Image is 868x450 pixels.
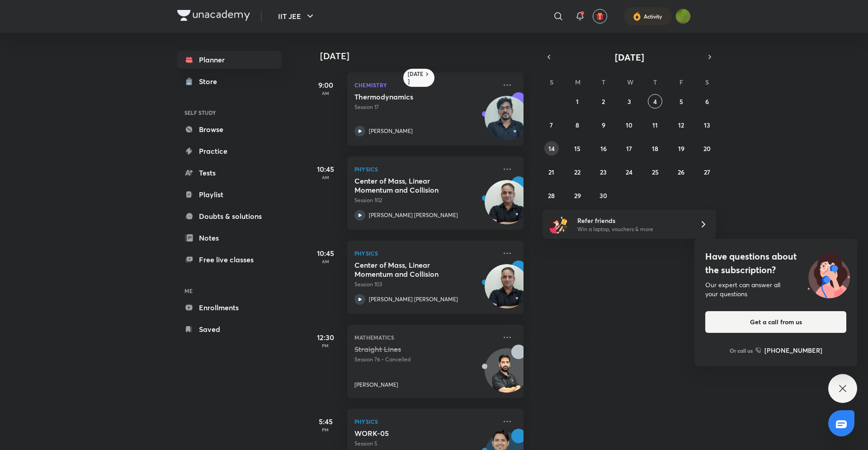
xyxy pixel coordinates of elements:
[354,416,496,427] p: Physics
[354,381,398,389] p: [PERSON_NAME]
[177,120,282,138] a: Browse
[700,94,714,109] button: September 6, 2025
[596,141,611,156] button: September 16, 2025
[577,225,689,233] p: Win a laptop, vouchers & more
[599,191,607,200] abbr: September 30, 2025
[354,332,496,343] p: Mathematics
[653,78,657,86] abbr: Thursday
[354,429,467,438] h5: WORK-05
[705,311,846,333] button: Get a call from us
[354,248,496,259] p: Physics
[177,10,250,23] a: Company Logo
[705,97,709,106] abbr: September 6, 2025
[548,144,555,153] abbr: September 14, 2025
[704,168,710,176] abbr: September 27, 2025
[570,141,585,156] button: September 15, 2025
[627,97,631,106] abbr: September 3, 2025
[705,78,709,86] abbr: Saturday
[678,168,684,176] abbr: September 26, 2025
[574,191,581,200] abbr: September 29, 2025
[307,80,344,90] h5: 9:00
[555,51,703,63] button: [DATE]
[576,121,579,129] abbr: September 8, 2025
[320,51,533,62] h4: [DATE]
[602,97,605,106] abbr: September 2, 2025
[354,80,496,90] p: Chemistry
[648,165,662,179] button: September 25, 2025
[622,94,637,109] button: September 3, 2025
[652,144,658,153] abbr: September 18, 2025
[354,280,496,289] p: Session 103
[307,343,344,348] p: PM
[705,280,846,298] div: Our expert can answer all your questions
[622,118,637,132] button: September 10, 2025
[354,261,467,279] h5: Center of Mass, Linear Momentum and Collision
[764,346,822,355] h6: [PHONE_NUMBER]
[570,188,585,203] button: September 29, 2025
[177,251,282,269] a: Free live classes
[674,165,689,179] button: September 26, 2025
[602,78,605,86] abbr: Tuesday
[485,353,528,397] img: Avatar
[273,7,321,25] button: IIT JEE
[177,72,282,90] a: Store
[626,144,632,153] abbr: September 17, 2025
[548,168,554,176] abbr: September 21, 2025
[704,121,710,129] abbr: September 13, 2025
[577,216,689,225] h6: Refer friends
[648,141,662,156] button: September 18, 2025
[674,94,689,109] button: September 5, 2025
[576,97,579,106] abbr: September 1, 2025
[678,121,684,129] abbr: September 12, 2025
[648,118,662,132] button: September 11, 2025
[199,76,222,87] div: Store
[307,164,344,175] h5: 10:45
[700,118,714,132] button: September 13, 2025
[600,168,607,176] abbr: September 23, 2025
[652,168,659,176] abbr: September 25, 2025
[307,416,344,427] h5: 5:45
[369,295,458,303] p: [PERSON_NAME] [PERSON_NAME]
[570,94,585,109] button: September 1, 2025
[177,51,282,69] a: Planner
[596,188,611,203] button: September 30, 2025
[674,118,689,132] button: September 12, 2025
[307,427,344,432] p: PM
[679,97,683,106] abbr: September 5, 2025
[570,118,585,132] button: September 8, 2025
[177,10,250,21] img: Company Logo
[550,215,568,233] img: referral
[544,188,559,203] button: September 28, 2025
[354,103,496,111] p: Session 17
[596,12,604,20] img: avatar
[596,165,611,179] button: September 23, 2025
[648,94,662,109] button: September 4, 2025
[354,92,467,101] h5: Thermodynamics
[675,9,691,24] img: Eeshan Chandrawanshi
[354,345,467,354] h5: Straight Lines
[550,121,553,129] abbr: September 7, 2025
[307,259,344,264] p: AM
[755,346,822,355] a: [PHONE_NUMBER]
[307,332,344,343] h5: 12:30
[177,229,282,247] a: Notes
[574,144,580,153] abbr: September 15, 2025
[177,142,282,160] a: Practice
[544,118,559,132] button: September 7, 2025
[600,144,607,153] abbr: September 16, 2025
[700,141,714,156] button: September 20, 2025
[544,165,559,179] button: September 21, 2025
[307,90,344,96] p: AM
[369,211,458,219] p: [PERSON_NAME] [PERSON_NAME]
[627,78,633,86] abbr: Wednesday
[730,346,753,355] p: Or call us
[800,250,857,298] img: ttu_illustration_new.svg
[626,168,632,176] abbr: September 24, 2025
[622,141,637,156] button: September 17, 2025
[354,176,467,194] h5: Center of Mass, Linear Momentum and Collision
[548,191,555,200] abbr: September 28, 2025
[596,94,611,109] button: September 2, 2025
[570,165,585,179] button: September 22, 2025
[177,164,282,182] a: Tests
[544,141,559,156] button: September 14, 2025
